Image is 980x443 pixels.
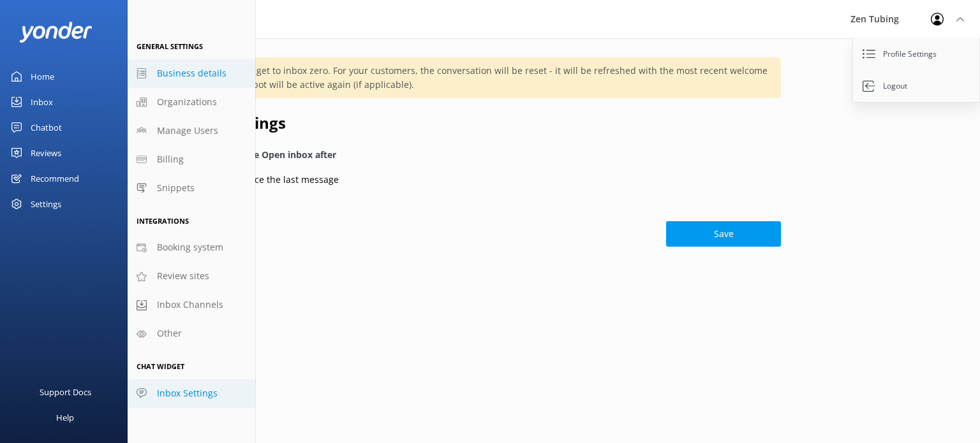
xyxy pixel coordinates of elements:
[40,379,91,405] div: Support Docs
[128,88,255,117] a: Organizations
[157,152,184,166] span: Billing
[158,64,768,92] p: Use Auto-close to help get to inbox zero. For your customers, the conversation will be reset - it...
[137,361,184,371] span: Chat Widget
[157,181,195,195] span: Snippets
[31,115,62,140] div: Chatbot
[128,262,255,291] a: Review sites
[157,240,223,254] span: Booking system
[31,140,61,166] div: Reviews
[128,117,255,145] a: Manage Users
[137,216,189,226] span: Integrations
[157,298,223,312] span: Inbox Channels
[31,89,53,115] div: Inbox
[143,111,781,135] h2: Auto-send settings
[128,145,255,174] a: Billing
[157,386,218,400] span: Inbox Settings
[128,174,255,203] a: Snippets
[128,319,255,348] a: Other
[128,59,255,88] a: Business details
[31,64,54,89] div: Home
[31,166,79,191] div: Recommend
[207,173,339,187] p: days since the last message
[157,95,217,109] span: Organizations
[157,124,218,138] span: Manage Users
[128,291,255,319] a: Inbox Channels
[31,191,61,217] div: Settings
[157,269,209,283] span: Review sites
[56,405,74,430] div: Help
[128,379,255,408] a: Inbox Settings
[157,326,182,340] span: Other
[143,148,781,162] h5: Close conversations in the Open inbox after
[137,41,203,51] span: General Settings
[157,66,226,80] span: Business details
[666,221,781,247] button: Save
[128,233,255,262] a: Booking system
[19,22,93,43] img: yonder-white-logo.png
